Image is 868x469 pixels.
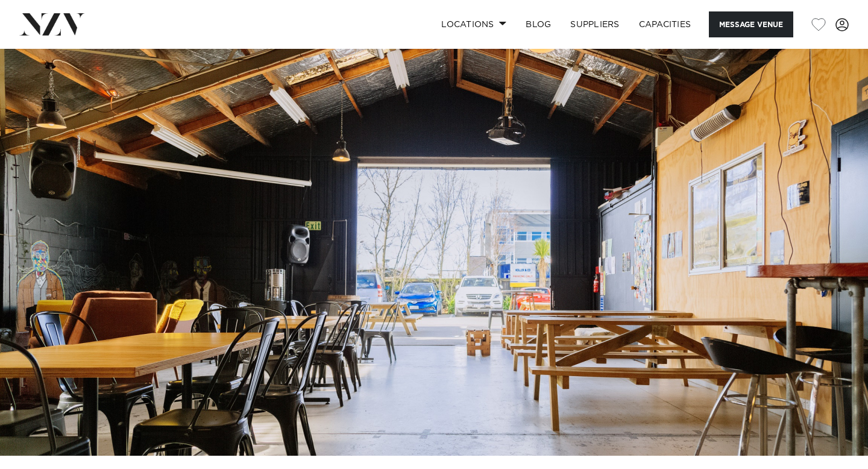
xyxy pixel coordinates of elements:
[516,11,561,37] a: BLOG
[19,13,85,35] img: nzv-logo.png
[629,11,701,37] a: Capacities
[561,11,629,37] a: SUPPLIERS
[709,11,793,37] button: Message Venue
[432,11,516,37] a: Locations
